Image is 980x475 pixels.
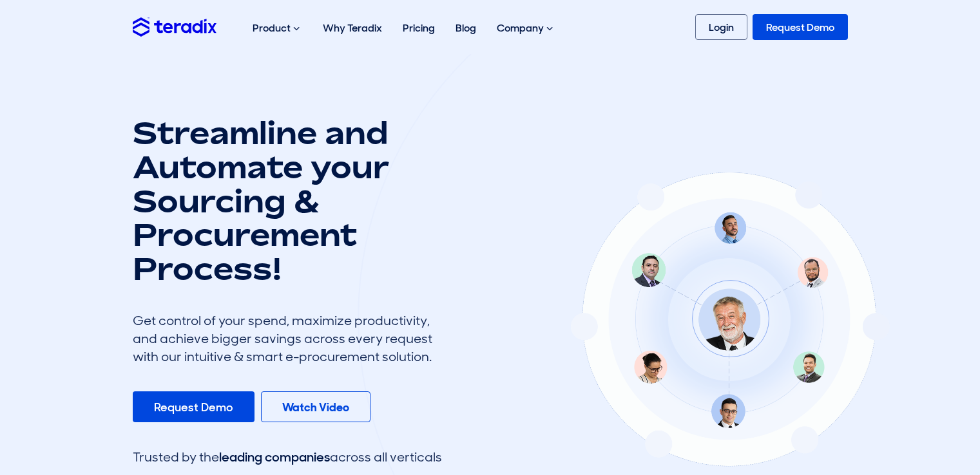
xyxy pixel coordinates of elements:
[695,14,747,40] a: Login
[133,448,442,466] div: Trusted by the across all verticals
[486,8,566,49] div: Company
[312,8,392,48] a: Why Teradix
[392,8,445,48] a: Pricing
[261,391,370,422] a: Watch Video
[282,400,349,415] b: Watch Video
[445,8,486,48] a: Blog
[242,8,312,49] div: Product
[133,391,255,422] a: Request Demo
[133,17,216,36] img: Teradix logo
[133,116,442,286] h1: Streamline and Automate your Sourcing & Procurement Process!
[753,14,848,40] a: Request Demo
[133,312,442,366] div: Get control of your spend, maximize productivity, and achieve bigger savings across every request...
[219,449,330,465] span: leading companies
